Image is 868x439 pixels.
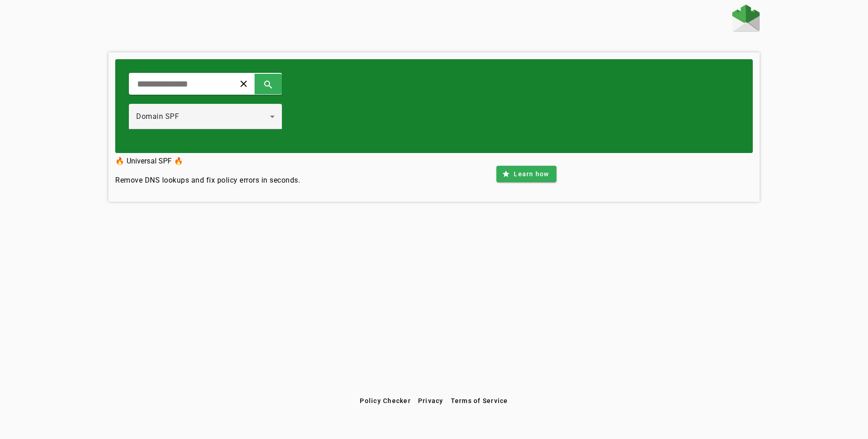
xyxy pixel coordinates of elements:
[732,5,760,34] a: Home
[115,175,300,186] h4: Remove DNS lookups and fix policy errors in seconds.
[136,112,179,121] span: Domain SPF
[115,155,300,168] h3: 🔥 Universal SPF 🔥
[451,397,508,404] span: Terms of Service
[496,166,556,182] button: Learn how
[514,169,549,179] span: Learn how
[356,393,414,409] button: Policy Checker
[447,393,512,409] button: Terms of Service
[418,397,444,404] span: Privacy
[414,393,447,409] button: Privacy
[360,397,411,404] span: Policy Checker
[732,5,760,32] img: Fraudmarc Logo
